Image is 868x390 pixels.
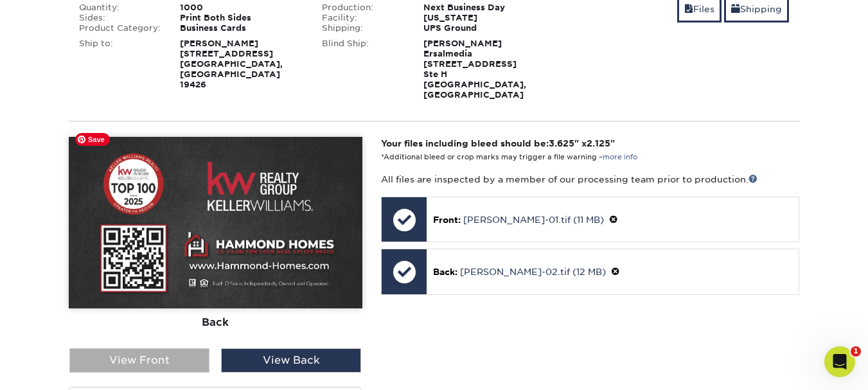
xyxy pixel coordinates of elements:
[69,13,171,23] div: Sides:
[603,153,637,161] a: more info
[312,39,414,100] div: Blind Ship:
[381,138,615,148] strong: Your files including bleed should be: " x "
[414,13,556,23] div: [US_STATE]
[75,133,110,146] span: Save
[312,23,414,33] div: Shipping:
[69,3,171,13] div: Quantity:
[731,4,740,14] span: shipping
[433,215,461,225] span: Front:
[170,3,312,13] div: 1000
[381,173,799,186] p: All files are inspected by a member of our processing team prior to production.
[587,138,610,148] span: 2.125
[69,308,362,337] div: Back
[824,346,855,377] iframe: Intercom live chat
[69,348,209,373] div: View Front
[170,13,312,23] div: Print Both Sides
[69,23,171,33] div: Product Category:
[312,13,414,23] div: Facility:
[180,39,283,89] strong: [PERSON_NAME] [STREET_ADDRESS] [GEOGRAPHIC_DATA], [GEOGRAPHIC_DATA] 19426
[170,23,312,33] div: Business Cards
[69,39,171,90] div: Ship to:
[381,153,637,161] small: *Additional bleed or crop marks may trigger a file warning –
[684,4,693,14] span: files
[549,138,574,148] span: 3.625
[851,346,861,357] span: 1
[414,3,556,13] div: Next Business Day
[423,39,526,100] strong: [PERSON_NAME] Ersalmedia [STREET_ADDRESS] Ste H [GEOGRAPHIC_DATA], [GEOGRAPHIC_DATA]
[433,267,457,277] span: Back:
[3,351,109,386] iframe: Google Customer Reviews
[414,23,556,33] div: UPS Ground
[312,3,414,13] div: Production:
[463,215,604,225] a: [PERSON_NAME]-01.tif (11 MB)
[460,267,606,277] a: [PERSON_NAME]-02.tif (12 MB)
[221,348,361,373] div: View Back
